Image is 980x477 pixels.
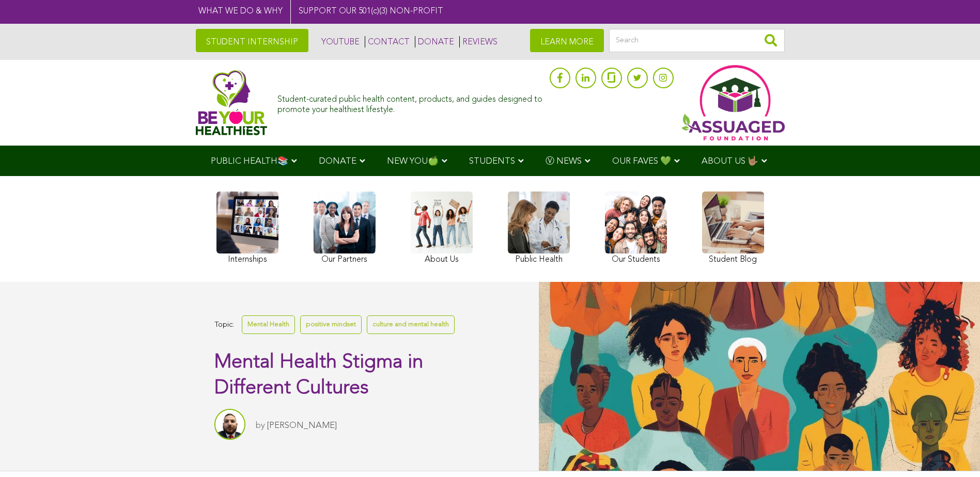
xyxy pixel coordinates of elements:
[530,29,604,52] a: LEARN MORE
[387,157,439,166] span: NEW YOU🍏
[459,36,497,47] a: REVIEWS
[214,409,245,440] img: Beshoy Narouz
[609,29,785,52] input: Search
[242,315,295,333] a: Mental Health
[211,157,288,166] span: PUBLIC HEALTH📚
[267,421,337,430] a: [PERSON_NAME]
[214,353,423,398] span: Mental Health Stigma in Different Cultures
[612,157,671,166] span: OUR FAVES 💚
[319,157,356,166] span: DONATE
[300,315,362,333] a: positive mindset
[469,157,515,166] span: STUDENTS
[415,36,454,47] a: DONATE
[365,36,410,47] a: CONTACT
[608,72,615,83] img: glassdoor
[319,36,360,47] a: YOUTUBE
[367,315,455,333] a: culture and mental health
[214,318,234,332] span: Topic:
[196,146,785,176] div: Navigation Menu
[702,157,758,166] span: ABOUT US 🤟🏽
[256,421,265,430] span: by
[546,157,582,166] span: Ⓥ NEWS
[196,29,308,52] a: STUDENT INTERNSHIP
[196,70,268,135] img: Assuaged
[277,90,544,115] div: Student-curated public health content, products, and guides designed to promote your healthiest l...
[681,65,785,140] img: Assuaged App
[928,427,980,477] iframe: Chat Widget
